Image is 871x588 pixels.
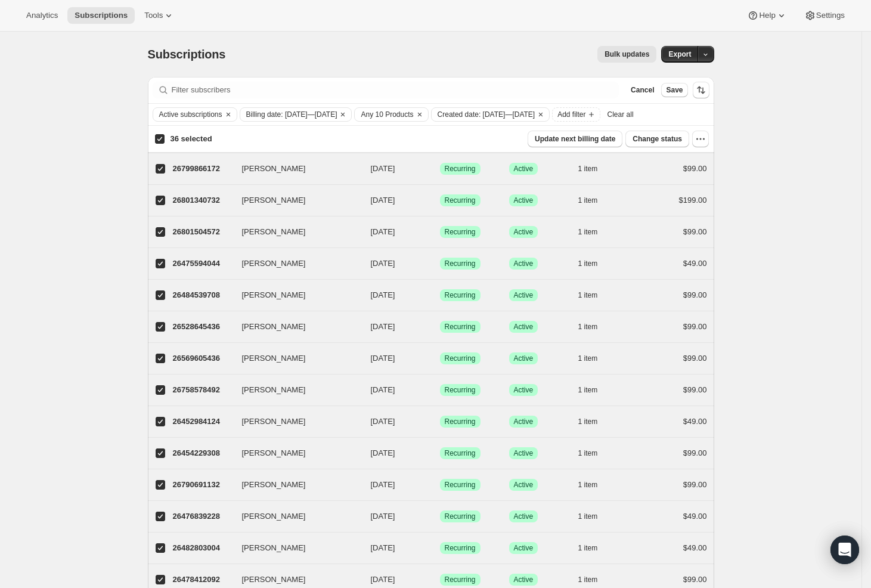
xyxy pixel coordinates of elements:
button: Clear [222,108,234,121]
button: Active subscriptions [153,108,222,121]
span: 1 item [578,480,598,490]
span: Billing date: [DATE]—[DATE] [246,110,337,119]
button: Cancel [626,83,659,97]
button: Settings [797,7,852,24]
button: [PERSON_NAME] [235,507,354,526]
button: Any 10 Products [355,108,413,121]
span: [PERSON_NAME] [242,258,306,270]
span: [PERSON_NAME] [242,542,306,554]
div: 26454229308[PERSON_NAME][DATE]SuccessRecurringSuccessActive1 item$99.00 [173,445,707,462]
span: 1 item [578,290,598,300]
div: 26484539708[PERSON_NAME][DATE]SuccessRecurringSuccessActive1 item$99.00 [173,287,707,304]
p: 26454229308 [173,447,233,459]
span: 1 item [578,227,598,237]
button: Clear all [603,107,638,122]
span: Recurring [445,385,476,395]
span: [DATE] [371,227,395,236]
span: [PERSON_NAME] [242,447,306,459]
span: [DATE] [371,480,395,489]
span: [PERSON_NAME] [242,384,306,396]
span: $199.00 [679,196,707,205]
span: Active [514,259,534,268]
span: $99.00 [683,290,707,299]
button: [PERSON_NAME] [235,412,354,431]
button: 1 item [578,540,611,556]
span: 1 item [578,322,598,332]
p: 26482803004 [173,542,233,554]
span: 1 item [578,385,598,395]
span: Settings [816,11,845,20]
button: Help [740,7,794,24]
span: [PERSON_NAME] [242,321,306,333]
span: Bulk updates [605,49,649,59]
span: Analytics [26,11,58,20]
span: Update next billing date [535,134,615,144]
span: Save [666,85,683,95]
button: [PERSON_NAME] [235,286,354,305]
span: Help [759,11,775,20]
span: Active [514,354,534,363]
p: 26801340732 [173,194,233,206]
span: $99.00 [683,322,707,331]
button: 1 item [578,413,611,430]
button: 1 item [578,160,611,177]
p: 26790691132 [173,479,233,491]
span: [DATE] [371,322,395,331]
span: Active [514,417,534,426]
button: [PERSON_NAME] [235,222,354,242]
span: Active [514,164,534,174]
span: 1 item [578,354,598,363]
span: [DATE] [371,196,395,205]
button: [PERSON_NAME] [235,349,354,368]
span: [PERSON_NAME] [242,226,306,238]
span: Recurring [445,354,476,363]
button: Bulk updates [597,46,656,63]
span: Cancel [631,85,654,95]
span: 1 item [578,512,598,521]
span: $49.00 [683,417,707,426]
button: Tools [137,7,182,24]
span: [DATE] [371,164,395,173]
span: 1 item [578,575,598,584]
div: 26476839228[PERSON_NAME][DATE]SuccessRecurringSuccessActive1 item$49.00 [173,508,707,525]
span: $49.00 [683,512,707,521]
span: [PERSON_NAME] [242,352,306,364]
span: Subscriptions [75,11,128,20]
span: Change status [633,134,682,144]
span: [DATE] [371,354,395,363]
span: [PERSON_NAME] [242,574,306,586]
span: 1 item [578,164,598,174]
button: Sort the results [693,82,709,98]
button: 1 item [578,571,611,588]
p: 36 selected [170,133,212,145]
div: 26452984124[PERSON_NAME][DATE]SuccessRecurringSuccessActive1 item$49.00 [173,413,707,430]
span: $99.00 [683,385,707,394]
span: Recurring [445,259,476,268]
span: [DATE] [371,448,395,457]
span: [DATE] [371,259,395,268]
button: [PERSON_NAME] [235,254,354,273]
div: 26799866172[PERSON_NAME][DATE]SuccessRecurringSuccessActive1 item$99.00 [173,160,707,177]
div: 26475594044[PERSON_NAME][DATE]SuccessRecurringSuccessActive1 item$49.00 [173,255,707,272]
span: Recurring [445,227,476,237]
div: 26801340732[PERSON_NAME][DATE]SuccessRecurringSuccessActive1 item$199.00 [173,192,707,209]
button: [PERSON_NAME] [235,475,354,494]
span: [PERSON_NAME] [242,510,306,522]
span: [DATE] [371,575,395,584]
button: Clear [337,108,349,121]
span: [PERSON_NAME] [242,479,306,491]
span: $99.00 [683,227,707,236]
span: Tools [144,11,163,20]
input: Filter subscribers [172,82,619,98]
span: [DATE] [371,290,395,299]
button: 1 item [578,287,611,304]
span: Export [668,49,691,59]
span: Recurring [445,322,476,332]
span: Active [514,543,534,553]
span: $99.00 [683,448,707,457]
span: Recurring [445,448,476,458]
button: [PERSON_NAME] [235,317,354,336]
span: Any 10 Products [361,110,413,119]
span: Active [514,196,534,205]
button: Change status [625,131,689,147]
